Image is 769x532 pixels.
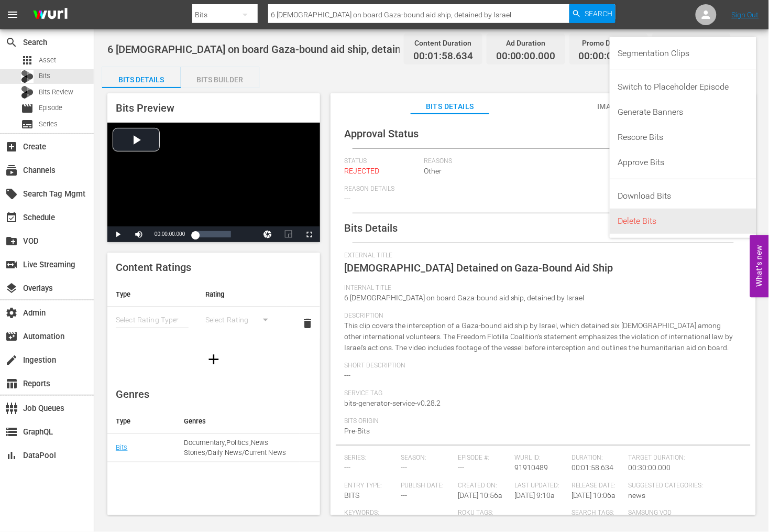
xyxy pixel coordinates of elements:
span: 6 [DEMOGRAPHIC_DATA] on board Gaza-bound aid ship, detained by Israel [107,43,455,56]
span: Release Date: [572,482,623,490]
div: Bits Builder [181,67,259,92]
span: delete [301,317,314,330]
span: Reason Details [344,185,737,193]
span: Job Queues [5,402,18,415]
button: Search [569,4,616,23]
span: Approval Status [344,127,419,140]
span: Suggested Categories: [629,482,737,490]
span: 00:00:00.000 [496,50,556,62]
span: 6 [DEMOGRAPHIC_DATA] on board Gaza-bound aid ship, detained by Israel [344,294,585,302]
span: Wurl ID: [515,454,567,462]
span: Target Duration: [629,454,737,462]
div: Content Duration [413,36,473,50]
div: Bits [21,70,34,83]
span: Status [344,157,419,166]
th: Genres [175,409,300,434]
span: 00:01:58.634 [572,463,614,472]
span: Reasons [424,157,737,166]
span: [DATE] 10:06a [572,491,616,500]
span: Series: [344,454,396,462]
div: Approve Bits [618,150,748,175]
a: Sign Out [732,10,759,19]
div: Generate Banners [618,100,748,125]
span: --- [344,371,350,379]
div: Rescore Bits [618,125,748,150]
span: [DATE] 10:56a [458,491,502,500]
div: Progress Bar [195,231,231,237]
span: Pre-Bits [344,427,370,435]
span: Ingestion [5,354,18,366]
span: Entry Type: [344,482,396,490]
span: news [629,491,646,500]
button: Fullscreen [299,226,320,242]
span: Internal Title [344,284,737,292]
span: Short Description [344,362,737,370]
span: [DEMOGRAPHIC_DATA] Detained on Gaza-Bound Aid Ship [344,262,613,274]
button: Play [107,226,128,242]
span: REJECTED [344,167,379,175]
div: Total Duration [662,36,721,50]
table: simple table [107,282,320,340]
button: Jump To Time [257,226,278,242]
span: Roku Tags: [458,509,566,518]
span: Search [5,36,18,49]
span: 00:00:00.000 [579,50,639,62]
div: Promo Duration [579,36,639,50]
span: menu [6,8,19,21]
span: Bits Preview [116,102,174,114]
div: Bits Review [21,86,34,99]
span: bits-generator-service-v0.28.2 [344,399,441,407]
span: [DATE] 9:10a [515,491,555,500]
span: Samsung VOD Row: [629,509,680,526]
span: --- [344,463,350,472]
div: Bits Details [102,67,181,92]
span: Admin [5,307,18,319]
span: 00:01:58.634 [413,50,473,62]
a: Bits [116,443,128,451]
span: Asset [21,54,34,67]
span: External Title [344,252,737,260]
th: Type [107,409,175,434]
span: 00:30:00.000 [629,463,671,472]
span: --- [344,194,350,203]
div: Video Player [107,123,320,242]
span: Search Tags: [572,509,623,518]
div: Segmentation Clips [618,41,748,66]
span: Overlays [5,282,18,295]
button: Bits Builder [181,67,259,88]
span: 91910489 [515,463,548,472]
div: Switch to Placeholder Episode [618,74,748,100]
span: Episode [21,102,34,115]
span: Search [585,4,612,23]
th: Type [107,282,197,307]
span: VOD [5,235,18,247]
span: This clip covers the interception of a Gaza-bound aid ship by Israel, which detained six [DEMOGRA... [344,321,733,352]
div: Download Bits [618,183,748,209]
span: Bits Review [39,87,73,97]
span: Service Tag [344,389,737,398]
button: Picture-in-Picture [278,226,299,242]
span: Content Ratings [116,261,191,274]
span: BITS [344,491,359,500]
span: Season: [401,454,453,462]
div: Ad Duration [496,36,556,50]
button: Mute [128,226,149,242]
span: Asset [39,55,56,66]
span: Episode [39,103,62,113]
span: Reports [5,377,18,390]
button: delete [295,311,320,336]
button: Bits Details [102,67,181,88]
span: Genres [116,388,149,400]
span: DataPool [5,449,18,462]
span: Publish Date: [401,482,453,490]
span: Image Management [597,100,676,113]
span: Series [21,118,34,131]
div: Delete Bits [618,209,748,234]
span: Bits Details [344,222,398,234]
span: Channels [5,164,18,177]
span: Description [344,312,737,320]
span: Other [424,167,442,175]
span: Automation [5,330,18,343]
th: Rating [197,282,287,307]
span: Created On: [458,482,510,490]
